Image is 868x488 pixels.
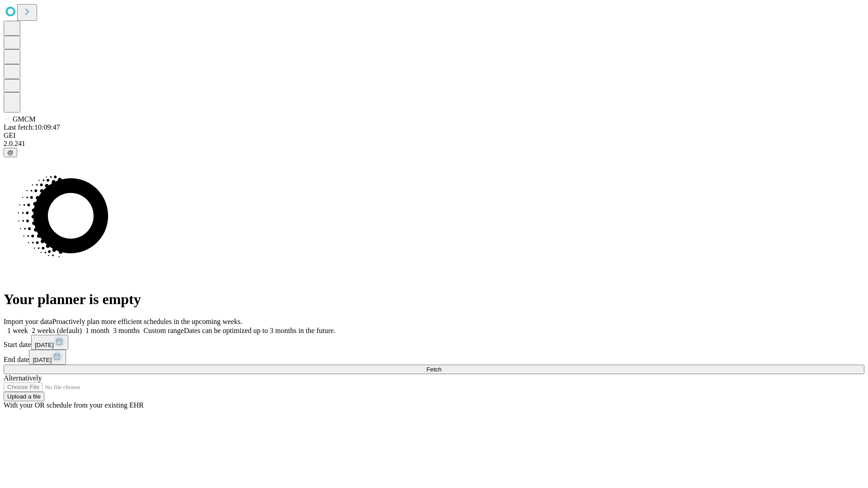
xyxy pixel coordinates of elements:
[4,131,864,140] div: GEI
[184,327,335,334] span: Dates can be optimized up to 3 months in the future.
[143,327,184,334] span: Custom range
[4,401,144,409] span: With your OR schedule from your existing EHR
[4,318,52,325] span: Import your data
[4,392,44,401] button: Upload a file
[4,365,864,374] button: Fetch
[4,335,864,350] div: Start date
[52,318,242,325] span: Proactively plan more efficient schedules in the upcoming weeks.
[4,350,864,365] div: End date
[4,374,42,382] span: Alternatively
[4,123,60,131] span: Last fetch: 10:09:47
[113,327,140,334] span: 3 months
[4,140,864,148] div: 2.0.241
[426,366,441,373] span: Fetch
[29,350,66,365] button: [DATE]
[32,327,82,334] span: 2 weeks (default)
[85,327,109,334] span: 1 month
[13,115,36,123] span: GMCM
[31,335,68,350] button: [DATE]
[4,148,17,157] button: @
[7,327,28,334] span: 1 week
[4,291,864,308] h1: Your planner is empty
[35,342,54,348] span: [DATE]
[33,357,52,363] span: [DATE]
[7,149,14,156] span: @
